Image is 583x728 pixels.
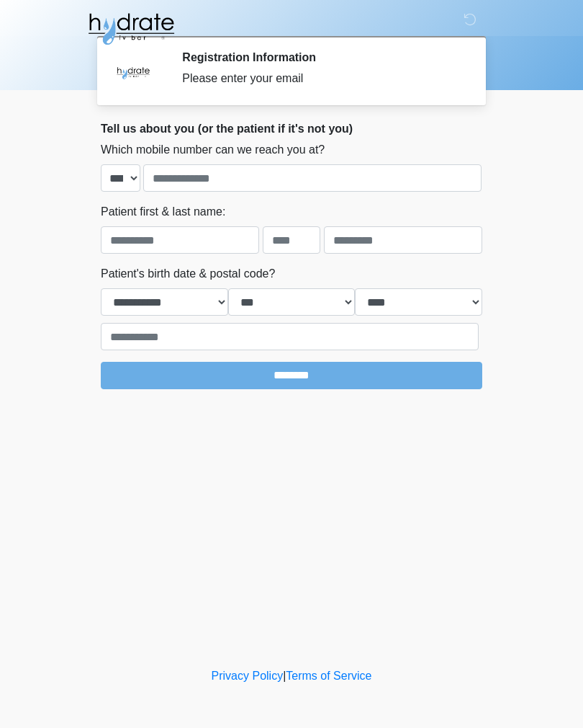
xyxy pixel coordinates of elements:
[212,670,284,682] a: Privacy Policy
[86,11,176,47] img: Hydrate IV Bar - Fort Collins Logo
[286,670,371,682] a: Terms of Service
[101,203,225,221] label: Patient first & last name:
[101,141,325,159] label: Which mobile number can we reach you at?
[101,265,275,283] label: Patient's birth date & postal code?
[283,670,286,682] a: |
[112,50,155,94] img: Agent Avatar
[101,122,482,136] h2: Tell us about you (or the patient if it's not you)
[182,70,461,87] div: Please enter your email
